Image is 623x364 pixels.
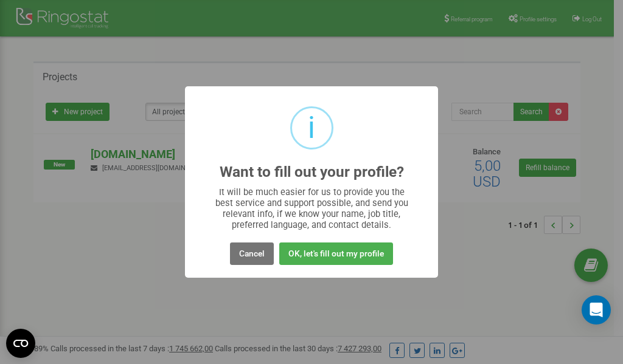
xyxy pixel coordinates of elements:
button: Open CMP widget [6,329,35,358]
div: It will be much easier for us to provide you the best service and support possible, and send you ... [209,187,414,230]
div: Open Intercom Messenger [582,295,611,325]
button: OK, let's fill out my profile [279,242,393,265]
h2: Want to fill out your profile? [220,164,404,180]
div: i [308,108,315,148]
button: Cancel [230,242,274,265]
